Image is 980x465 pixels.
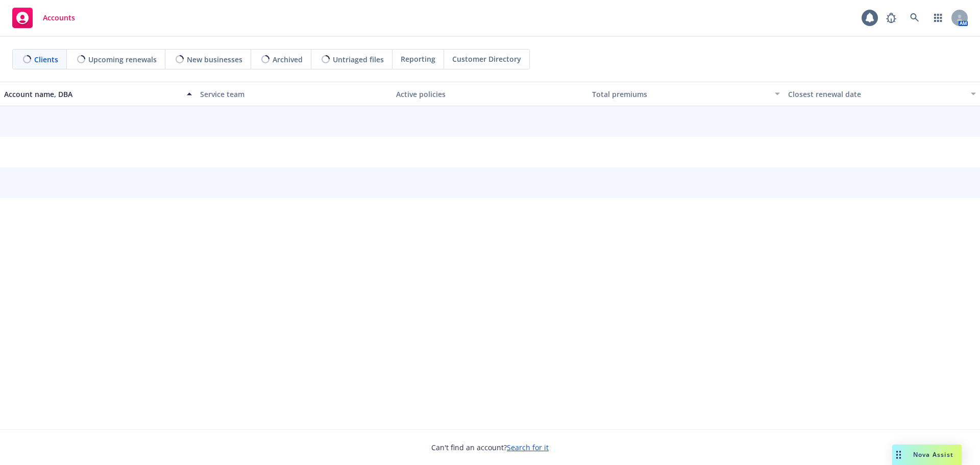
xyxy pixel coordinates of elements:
button: Nova Assist [892,445,962,465]
div: Total premiums [592,89,769,100]
div: Account name, DBA [4,89,181,100]
a: Switch app [928,8,948,28]
a: Search [904,8,925,28]
button: Total premiums [588,82,784,106]
span: Reporting [401,54,435,64]
span: Nova Assist [913,450,953,459]
span: Customer Directory [452,54,521,64]
a: Search for it [507,443,549,452]
span: Upcoming renewals [88,54,157,65]
button: Active policies [392,82,588,106]
button: Service team [196,82,392,106]
a: Accounts [8,4,79,32]
div: Active policies [396,89,584,100]
div: Service team [200,89,388,100]
div: Closest renewal date [788,89,965,100]
span: Archived [273,54,303,65]
span: Accounts [43,14,75,22]
span: Untriaged files [333,54,384,65]
span: Can't find an account? [431,442,549,453]
span: New businesses [187,54,242,65]
button: Closest renewal date [784,82,980,106]
span: Clients [34,54,58,65]
a: Report a Bug [881,8,901,28]
div: Drag to move [892,445,905,465]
